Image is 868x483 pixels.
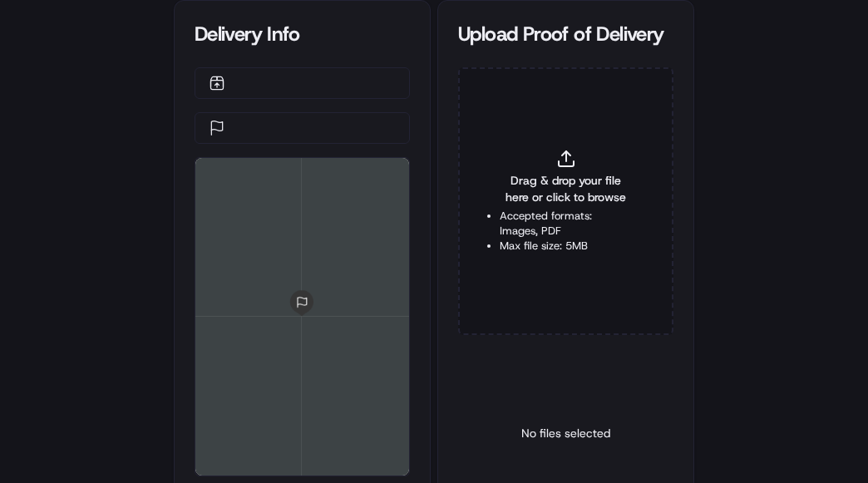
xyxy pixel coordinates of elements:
p: No files selected [521,425,610,441]
span: Drag & drop your file here or click to browse [500,172,632,205]
li: Max file size: 5MB [500,239,632,254]
div: Upload Proof of Delivery [458,21,673,47]
div: 0 [195,158,409,476]
div: Delivery Info [195,21,410,47]
li: Accepted formats: Images, PDF [500,209,632,239]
